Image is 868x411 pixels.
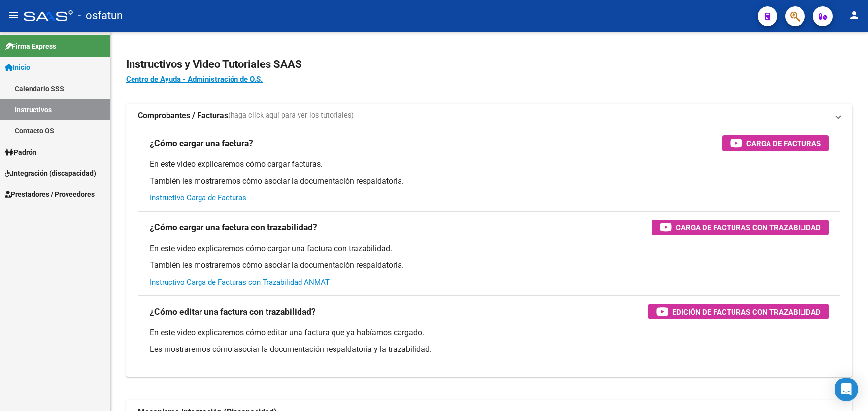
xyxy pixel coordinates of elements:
[150,159,829,170] p: En este video explicaremos cómo cargar facturas.
[722,135,829,151] button: Carga de Facturas
[78,5,123,27] span: - osfatun
[126,104,852,127] mat-expansion-panel-header: Comprobantes / Facturas(haga click aquí para ver los tutoriales)
[150,278,330,286] a: Instructivo Carga de Facturas con Trazabilidad ANMAT
[150,136,253,150] h3: ¿Cómo cargar una factura?
[150,260,829,271] p: También les mostraremos cómo asociar la documentación respaldatoria.
[150,243,829,254] p: En este video explicaremos cómo cargar una factura con trazabilidad.
[676,221,821,234] span: Carga de Facturas con Trazabilidad
[5,147,36,158] span: Padrón
[746,137,821,150] span: Carga de Facturas
[672,306,821,318] span: Edición de Facturas con Trazabilidad
[5,189,95,200] span: Prestadores / Proveedores
[848,9,860,21] mat-icon: person
[652,220,829,235] button: Carga de Facturas con Trazabilidad
[5,41,56,52] span: Firma Express
[150,327,829,338] p: En este video explicaremos cómo editar una factura que ya habíamos cargado.
[648,304,829,319] button: Edición de Facturas con Trazabilidad
[138,110,228,121] strong: Comprobantes / Facturas
[126,127,852,377] div: Comprobantes / Facturas(haga click aquí para ver los tutoriales)
[150,193,246,202] a: Instructivo Carga de Facturas
[5,62,30,73] span: Inicio
[150,176,829,187] p: También les mostraremos cómo asociar la documentación respaldatoria.
[8,9,20,21] mat-icon: menu
[150,221,317,234] h3: ¿Cómo cargar una factura con trazabilidad?
[150,305,316,318] h3: ¿Cómo editar una factura con trazabilidad?
[126,55,852,74] h2: Instructivos y Video Tutoriales SAAS
[5,168,96,179] span: Integración (discapacidad)
[126,75,263,84] a: Centro de Ayuda - Administración de O.S.
[835,378,858,401] div: Open Intercom Messenger
[228,110,354,121] span: (haga click aquí para ver los tutoriales)
[150,344,829,355] p: Les mostraremos cómo asociar la documentación respaldatoria y la trazabilidad.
